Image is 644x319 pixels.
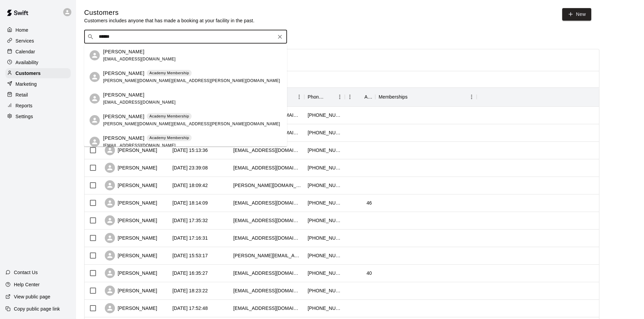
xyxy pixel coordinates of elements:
[149,70,189,76] p: Academy Membership
[105,286,157,296] div: [PERSON_NAME]
[308,252,341,259] div: +18638991291
[103,135,144,142] p: [PERSON_NAME]
[172,200,208,206] div: 2025-10-10 18:14:09
[105,233,157,243] div: [PERSON_NAME]
[16,59,39,66] p: Availability
[308,287,341,294] div: +17724539195
[355,92,364,102] button: Sort
[308,182,341,189] div: +13202601265
[5,79,71,89] a: Marketing
[16,70,41,77] p: Customers
[408,92,417,102] button: Sort
[172,147,208,154] div: 2025-10-13 15:13:36
[84,8,255,17] h5: Customers
[90,72,100,82] div: Mallorie Harrison
[172,270,208,276] div: 2025-10-09 16:35:27
[5,57,71,68] a: Availability
[366,200,372,206] div: 46
[103,78,280,83] span: [PERSON_NAME][DOMAIN_NAME][EMAIL_ADDRESS][PERSON_NAME][DOMAIN_NAME]
[308,270,341,276] div: +18638991634
[105,163,157,173] div: [PERSON_NAME]
[5,68,71,78] div: Customers
[233,287,301,294] div: brober26@fau.edu
[105,268,157,278] div: [PERSON_NAME]
[233,217,301,224] div: pg11480@gmail.com
[103,57,176,61] span: [EMAIL_ADDRESS][DOMAIN_NAME]
[345,87,375,106] div: Age
[308,129,341,136] div: +18639340457
[14,293,50,300] p: View public page
[366,270,372,276] div: 40
[84,30,287,44] div: Search customers by name or email
[308,87,325,106] div: Phone Number
[103,70,144,77] p: [PERSON_NAME]
[90,50,100,60] div: Astasia Harrison
[16,91,28,98] p: Retail
[172,287,208,294] div: 2025-10-08 18:23:22
[379,87,408,106] div: Memberships
[233,147,301,154] div: csforeback@verizon.net
[5,47,71,57] a: Calendar
[345,92,355,102] button: Menu
[172,305,208,312] div: 2025-10-08 17:52:48
[16,81,37,87] p: Marketing
[5,36,71,46] a: Services
[172,217,208,224] div: 2025-10-10 17:35:32
[172,164,208,171] div: 2025-10-12 23:39:08
[105,303,157,313] div: [PERSON_NAME]
[14,269,38,276] p: Contact Us
[233,235,301,241] div: latin.flower1992@gmail.com
[105,215,157,225] div: [PERSON_NAME]
[149,113,189,119] p: Academy Membership
[233,182,301,189] div: brekke.ki@gmail.com
[103,100,176,105] span: [EMAIL_ADDRESS][DOMAIN_NAME]
[5,25,71,35] a: Home
[105,250,157,261] div: [PERSON_NAME]
[5,101,71,111] a: Reports
[16,27,28,33] p: Home
[308,164,341,171] div: +18138426777
[308,200,341,206] div: +18636404353
[103,48,144,55] p: [PERSON_NAME]
[233,305,301,312] div: lorieveridge7375@gmail.com
[233,164,301,171] div: idalisavsierra@yahoo.com
[375,87,477,106] div: Memberships
[149,135,189,141] p: Academy Membership
[294,92,304,102] button: Menu
[308,235,341,241] div: +18137581862
[5,90,71,100] a: Retail
[172,235,208,241] div: 2025-10-10 17:16:31
[105,145,157,155] div: [PERSON_NAME]
[90,94,100,104] div: Rowan Harrison
[364,87,372,106] div: Age
[308,305,341,312] div: +18135854373
[16,113,33,120] p: Settings
[233,270,301,276] div: kelleyguthrie33@gmail.com
[103,122,280,126] span: [PERSON_NAME][DOMAIN_NAME][EMAIL_ADDRESS][PERSON_NAME][DOMAIN_NAME]
[103,143,176,148] span: [EMAIL_ADDRESS][DOMAIN_NAME]
[16,48,35,55] p: Calendar
[308,217,341,224] div: +13058018044
[335,92,345,102] button: Menu
[230,87,304,106] div: Email
[5,111,71,122] a: Settings
[14,305,60,312] p: Copy public page link
[103,113,144,120] p: [PERSON_NAME]
[16,102,32,109] p: Reports
[172,182,208,189] div: 2025-10-11 18:09:42
[14,281,40,288] p: Help Center
[275,32,285,42] button: Clear
[16,37,34,44] p: Services
[233,200,301,206] div: starrbarham@gmail.com
[304,87,345,106] div: Phone Number
[84,17,255,24] p: Customers includes anyone that has made a booking at your facility in the past.
[105,180,157,190] div: [PERSON_NAME]
[308,147,341,154] div: +18636084387
[172,252,208,259] div: 2025-10-10 15:53:17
